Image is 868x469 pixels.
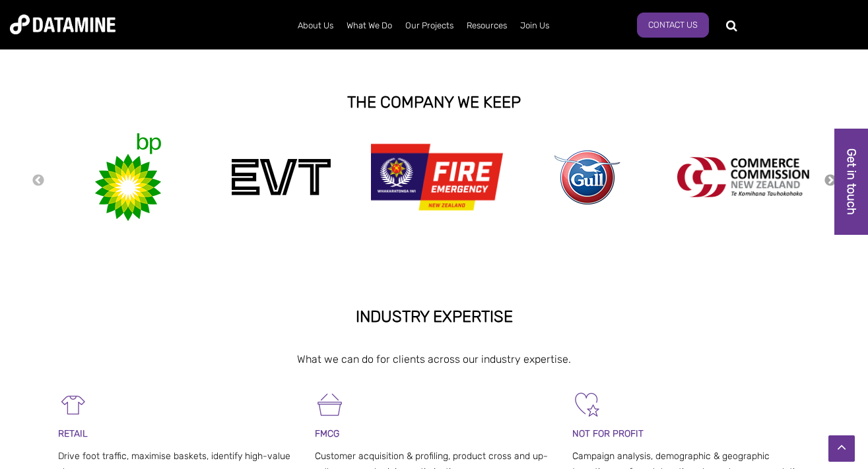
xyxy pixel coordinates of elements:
[572,390,602,420] img: Not For Profit
[399,9,460,43] a: Our Projects
[315,390,345,420] img: FMCG
[637,13,709,38] a: Contact Us
[677,157,809,197] img: commercecommission
[232,159,331,195] img: evt-1
[291,9,340,43] a: About Us
[347,93,521,111] strong: THE COMPANY WE KEEP
[58,428,88,439] span: RETAIL
[92,133,164,221] img: bp-1
[371,137,503,217] img: Fire Emergency New Zealand
[834,129,868,235] a: Get in touch
[356,307,513,326] strong: INDUSTRY EXPERTISE
[315,428,339,439] span: FMCG
[10,15,116,34] img: Datamine
[297,353,571,365] span: What we can do for clients across our industry expertise.
[340,9,399,43] a: What We Do
[32,173,45,188] button: Previous
[824,173,837,188] button: Next
[554,150,620,204] img: gull
[460,9,514,43] a: Resources
[58,390,88,420] img: Retail-1
[572,428,644,439] span: NOT FOR PROFIT
[514,9,556,43] a: Join Us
